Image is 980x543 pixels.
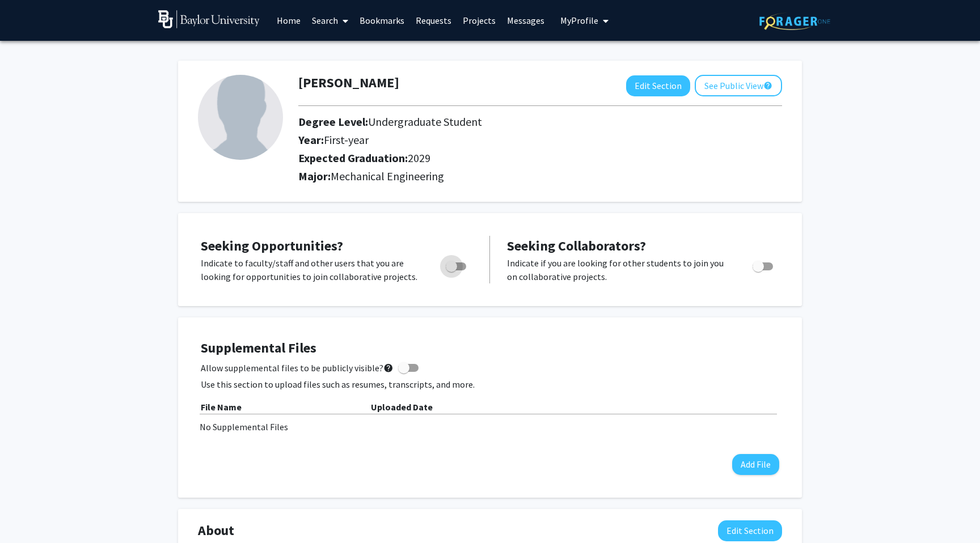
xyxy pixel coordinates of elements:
[201,377,779,391] p: Use this section to upload files such as resumes, transcripts, and more.
[410,1,457,40] a: Requests
[507,237,646,254] span: Seeking Collaborators?
[371,401,433,413] b: Uploaded Date
[441,256,472,273] div: Toggle
[457,1,501,40] a: Projects
[201,237,343,254] span: Seeking Opportunities?
[201,401,242,413] b: File Name
[298,133,719,147] h2: Year:
[9,492,48,534] iframe: Chat
[158,10,260,28] img: Baylor University Logo
[368,114,482,129] span: Undergraduate Student
[718,520,782,541] button: Edit About
[201,340,779,357] h4: Supplemental Files
[763,79,772,92] mat-icon: help
[198,520,234,541] span: About
[298,151,719,165] h2: Expected Graduation:
[759,12,830,30] img: ForagerOne Logo
[560,15,598,26] span: My Profile
[408,151,430,165] span: 2029
[626,75,690,96] button: Edit Section
[331,169,444,183] span: Mechanical Engineering
[354,1,410,40] a: Bookmarks
[748,256,779,273] div: Toggle
[201,361,394,375] span: Allow supplemental files to be publicly visible?
[501,1,550,40] a: Messages
[383,361,394,375] mat-icon: help
[200,420,780,434] div: No Supplemental Files
[198,75,283,160] img: Profile Picture
[298,169,782,183] h2: Major:
[306,1,354,40] a: Search
[201,256,424,283] p: Indicate to faculty/staff and other users that you are looking for opportunities to join collabor...
[695,75,782,96] button: See Public View
[732,454,779,475] button: Add File
[324,133,369,147] span: First-year
[298,115,719,129] h2: Degree Level:
[271,1,306,40] a: Home
[298,75,399,91] h1: [PERSON_NAME]
[507,256,731,283] p: Indicate if you are looking for other students to join you on collaborative projects.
